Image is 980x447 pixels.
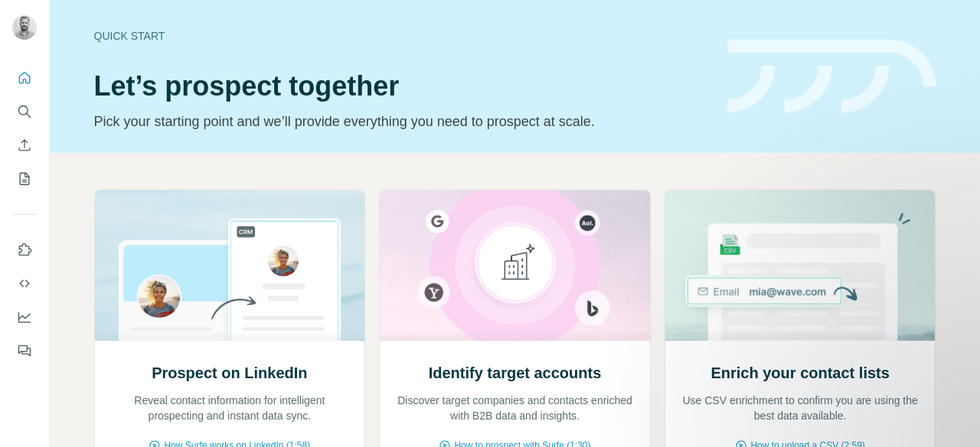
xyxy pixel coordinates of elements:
h1: Let’s prospect together [94,71,709,102]
button: Use Surfe on LinkedIn [12,236,37,264]
div: Quick start [94,28,709,44]
p: Discover target companies and contacts enriched with B2B data and insights. [395,393,635,423]
p: Reveal contact information for intelligent prospecting and instant data sync. [110,393,350,423]
img: Identify target accounts [379,190,651,341]
p: Use CSV enrichment to confirm you are using the best data available. [681,393,920,423]
img: Enrich your contact lists [665,190,936,341]
h2: Prospect on LinkedIn [152,362,307,384]
img: Avatar [12,15,37,40]
button: Dashboard [12,303,37,331]
button: Feedback [12,337,37,364]
button: Quick start [12,64,37,92]
p: Pick your starting point and we’ll provide everything you need to prospect at scale. [94,111,709,132]
h2: Identify target accounts [429,362,602,384]
img: banner [727,40,936,114]
button: My lists [12,165,37,193]
h2: Enrich your contact lists [710,362,889,384]
button: Enrich CSV [12,131,37,159]
button: Use Surfe API [12,270,37,297]
button: Search [12,98,37,125]
img: Prospect on LinkedIn [94,190,366,341]
iframe: Intercom live chat [928,395,965,432]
